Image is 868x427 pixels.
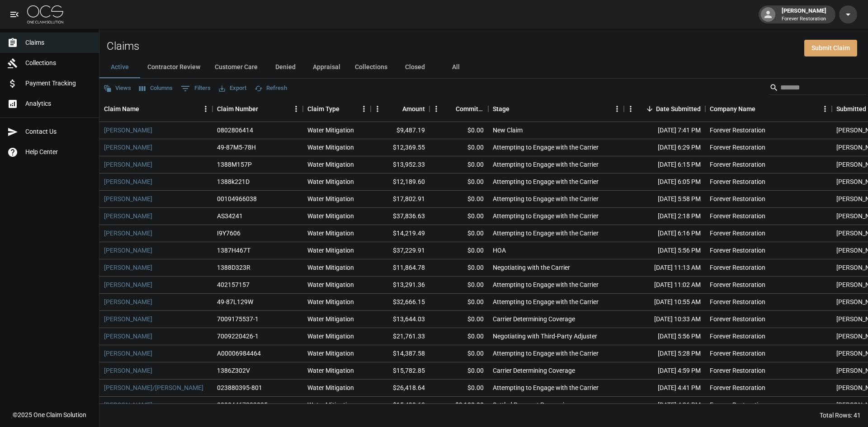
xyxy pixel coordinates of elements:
[804,40,857,56] a: Submit Claim
[25,38,92,47] span: Claims
[429,174,488,191] div: $0.00
[104,177,152,186] a: [PERSON_NAME]
[624,362,705,380] div: [DATE] 4:59 PM
[306,56,348,78] button: Appraisal
[429,242,488,259] div: $0.00
[493,143,599,152] div: Attempting to Engage with the Carrier
[307,314,354,324] div: Water Mitigation
[371,345,429,362] div: $14,387.58
[624,139,705,156] div: [DATE] 6:29 PM
[624,277,705,294] div: [DATE] 11:02 AM
[371,242,429,259] div: $37,229.91
[307,96,340,122] div: Claim Type
[179,81,213,96] button: Show filters
[307,400,354,409] div: Water Mitigation
[643,103,656,115] button: Sort
[818,102,832,116] button: Menu
[217,160,252,169] div: 1388M157P
[217,81,249,95] button: Export
[493,280,599,289] div: Attempting to Engage with the Carrier
[217,280,250,289] div: 402157157
[493,383,599,392] div: Attempting to Engage with the Carrier
[25,79,92,88] span: Payment Tracking
[493,211,599,221] div: Attempting to Engage with the Carrier
[710,194,765,203] div: Forever Restoration
[710,126,765,135] div: Forever Restoration
[307,297,354,306] div: Water Mitigation
[624,156,705,174] div: [DATE] 6:15 PM
[624,242,705,259] div: [DATE] 5:56 PM
[624,191,705,208] div: [DATE] 5:58 PM
[307,229,354,238] div: Water Mitigation
[371,208,429,225] div: $37,836.63
[705,96,832,122] div: Company Name
[488,96,624,122] div: Stage
[624,96,705,122] div: Date Submitted
[624,294,705,311] div: [DATE] 10:55 AM
[371,191,429,208] div: $17,802.91
[429,259,488,277] div: $0.00
[217,246,250,255] div: 1387H467T
[624,345,705,362] div: [DATE] 5:28 PM
[656,96,701,122] div: Date Submitted
[199,102,212,116] button: Menu
[493,263,570,272] div: Negotiating with the Carrier
[340,103,352,115] button: Sort
[307,177,354,186] div: Water Mitigation
[217,211,243,221] div: AS34241
[371,122,429,139] div: $9,487.19
[25,147,92,157] span: Help Center
[710,400,765,409] div: Forever Restoration
[217,229,241,238] div: I9Y7606
[782,15,826,23] p: Forever Restoration
[429,277,488,294] div: $0.00
[429,139,488,156] div: $0.00
[429,294,488,311] div: $0.00
[710,366,765,375] div: Forever Restoration
[371,96,429,122] div: Amount
[710,160,765,169] div: Forever Restoration
[25,127,92,136] span: Contact Us
[610,102,624,116] button: Menu
[429,208,488,225] div: $0.00
[104,332,152,341] a: [PERSON_NAME]
[710,211,765,221] div: Forever Restoration
[624,122,705,139] div: [DATE] 7:41 PM
[104,96,139,122] div: Claim Name
[493,297,599,306] div: Attempting to Engage with the Carrier
[769,80,866,97] div: Search
[104,211,152,221] a: [PERSON_NAME]
[390,103,402,115] button: Sort
[429,345,488,362] div: $0.00
[493,349,599,358] div: Attempting to Engage with the Carrier
[371,294,429,311] div: $32,666.15
[624,328,705,345] div: [DATE] 5:56 PM
[371,362,429,380] div: $15,782.85
[429,102,443,116] button: Menu
[99,96,212,122] div: Claim Name
[307,332,354,341] div: Water Mitigation
[307,246,354,255] div: Water Mitigation
[493,314,575,324] div: Carrier Determining Coverage
[624,102,637,116] button: Menu
[371,259,429,277] div: $11,864.78
[265,56,306,78] button: Denied
[429,191,488,208] div: $0.00
[307,126,354,135] div: Water Mitigation
[755,103,768,115] button: Sort
[137,81,175,95] button: Select columns
[217,194,257,203] div: 00104966038
[217,332,259,341] div: 7009220426-1
[371,174,429,191] div: $12,189.60
[104,349,152,358] a: [PERSON_NAME]
[307,160,354,169] div: Water Mitigation
[710,349,765,358] div: Forever Restoration
[371,139,429,156] div: $12,369.55
[5,5,24,23] button: open drawer
[217,143,256,152] div: 49-87M5-78H
[217,126,253,135] div: 0802806414
[107,40,139,53] h2: Claims
[217,314,259,324] div: 7009175537-1
[258,103,271,115] button: Sort
[443,103,456,115] button: Sort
